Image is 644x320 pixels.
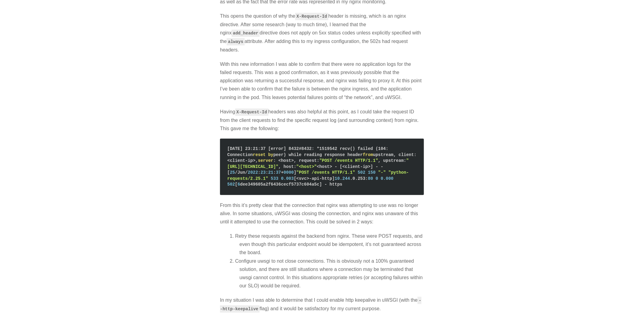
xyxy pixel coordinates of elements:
span: by [268,152,273,157]
span: 0 [376,176,378,181]
p: From this it’s pretty clear that the connection that nginx was attempting to use was no longer al... [220,201,424,226]
p: This opens the question of why the header is missing, which is an nginx directive. After some res... [220,12,424,54]
span: "-" [378,170,386,175]
span: 150 [368,170,376,175]
span: from [363,152,373,157]
code: X-Request-Id [235,108,268,116]
code: always [227,38,244,45]
code: add_header [232,30,260,37]
span: 502 [358,170,366,175]
code: X-Request-Id [295,13,328,20]
span: 0.000 [381,176,394,181]
span: 2022 [248,170,258,175]
span: "POST /events HTTP/1.1" [319,158,378,163]
p: Having headers was also helpful at this point, as I could take the request ID from the client req... [220,108,424,133]
span: 0000 [284,170,294,175]
span: 25 [230,170,235,175]
span: 80 [368,176,373,181]
p: In my situation I was able to determine that I could enable http keepalive in uWSGI (with the fla... [220,296,424,313]
span: 6 [238,182,240,187]
span: "[URL][TECHNICAL_ID]" [227,158,409,169]
span: 0.003 [281,176,294,181]
span: "POST /events HTTP/1.1" [296,170,355,175]
li: Configure uwsgi to not close connections. This is obviously not a 100% guaranteed solution, and t... [240,257,424,290]
span: peer) while reading response header upstream, client: <client-ip>, : <host>, request: , upstream:... [227,152,419,187]
span: 533 [271,176,278,181]
span: reset [253,152,266,157]
p: With this new information I was able to confirm that there were no application logs for the faile... [220,60,424,101]
li: Retry these requests against the backend from nginx. These were POST requests, and even though th... [240,232,424,257]
span: "python-requests/2.25.1" [227,170,409,181]
span: 502 [227,182,235,187]
span: 10.244 [335,176,350,181]
span: "<host>" [296,164,317,169]
code: [DATE] 23:21:37 [error] 8432#8432: *1519542 recv() failed (104: Connection [226,145,418,189]
span: server [258,158,273,163]
span: 21 [268,170,273,175]
span: 23 [261,170,266,175]
span: 37 [276,170,281,175]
